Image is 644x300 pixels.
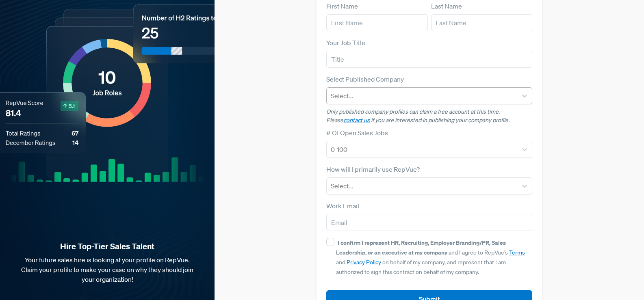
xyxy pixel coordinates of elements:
p: Only published company profiles can claim a free account at this time. Please if you are interest... [326,108,532,125]
label: Your Job Title [326,38,365,47]
input: Last Name [431,14,532,31]
a: Terms [509,249,525,256]
strong: I confirm I represent HR, Recruiting, Employer Branding/PR, Sales Leadership, or an executive at ... [336,239,506,256]
label: First Name [326,1,358,11]
span: and I agree to RepVue’s and on behalf of my company, and represent that I am authorized to sign t... [336,239,525,276]
input: Title [326,51,532,68]
input: First Name [326,14,427,31]
input: Email [326,214,532,231]
p: Your future sales hire is looking at your profile on RepVue. Claim your profile to make your case... [13,255,202,284]
a: Privacy Policy [347,259,381,266]
strong: Hire Top-Tier Sales Talent [13,241,202,252]
label: Work Email [326,201,359,211]
label: Last Name [431,1,462,11]
a: contact us [343,117,370,124]
label: # Of Open Sales Jobs [326,128,388,138]
label: Select Published Company [326,74,404,84]
label: How will I primarily use RepVue? [326,164,420,174]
